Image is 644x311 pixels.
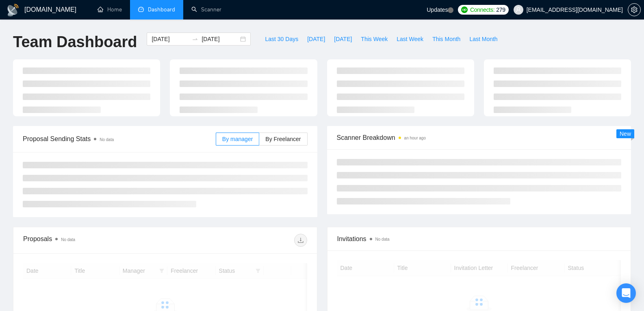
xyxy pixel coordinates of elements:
span: This Week [361,35,388,43]
time: an hour ago [404,136,426,140]
span: No data [375,237,390,241]
span: to [192,36,198,42]
span: No data [61,237,75,242]
img: upwork-logo.png [461,7,468,13]
span: Invitations [337,234,621,244]
span: New [620,130,631,137]
button: Last Week [392,33,428,46]
a: searchScanner [191,6,221,13]
span: dashboard [138,7,144,12]
span: user [516,7,521,13]
div: Proposals [23,234,165,247]
span: Last Week [397,35,423,43]
h1: Team Dashboard [13,33,137,52]
span: Connects: [470,5,494,14]
span: setting [628,7,640,13]
span: By Freelancer [265,136,301,142]
a: homeHome [98,6,122,13]
span: This Month [432,35,460,43]
span: Last Month [469,35,497,43]
span: swap-right [192,36,198,42]
span: [DATE] [307,35,325,43]
span: 279 [496,5,505,14]
input: End date [202,35,239,43]
span: Updates [427,7,448,13]
span: Dashboard [148,6,175,13]
span: Proposal Sending Stats [23,134,216,144]
div: Open Intercom Messenger [616,283,636,303]
input: Start date [152,35,189,43]
span: Scanner Breakdown [337,133,622,143]
button: [DATE] [303,33,330,46]
button: Last 30 Days [260,33,303,46]
button: Last Month [465,33,502,46]
span: No data [100,137,114,142]
span: Last 30 Days [265,35,298,43]
button: setting [628,3,641,16]
button: This Month [428,33,465,46]
img: logo [7,4,20,17]
button: [DATE] [330,33,356,46]
span: By manager [222,136,253,142]
a: setting [628,7,641,13]
button: This Week [356,33,392,46]
span: [DATE] [334,35,352,43]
